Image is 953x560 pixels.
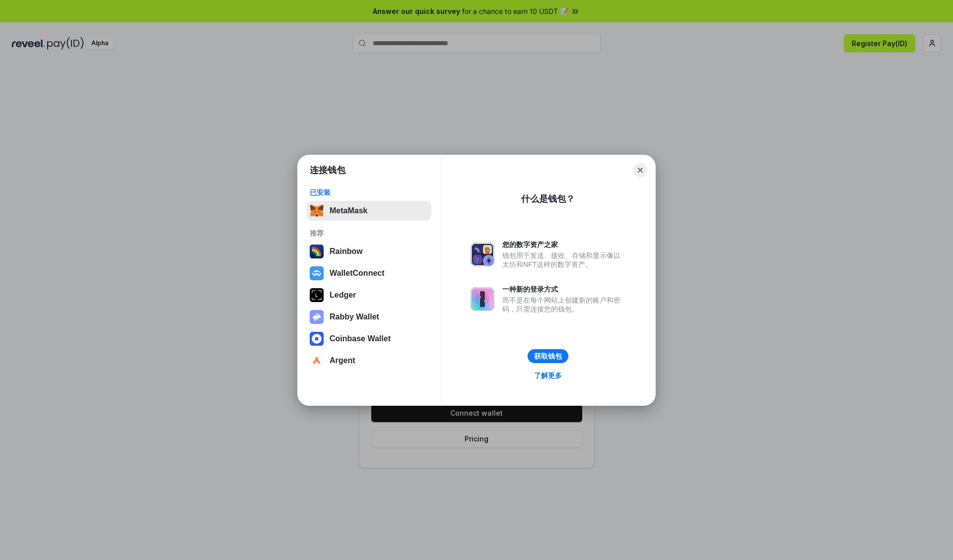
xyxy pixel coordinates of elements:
[502,251,625,269] div: 钱包用于发送、接收、存储和显示像以太坊和NFT这样的数字资产。
[310,188,428,197] div: 已安装
[528,369,568,382] a: 了解更多
[310,164,345,176] h1: 连接钱包
[307,201,431,221] button: MetaMask
[307,351,431,371] button: Argent
[330,291,356,300] div: Ledger
[330,206,367,215] div: MetaMask
[310,354,324,368] img: svg+xml,%3Csvg%20width%3D%2228%22%20height%3D%2228%22%20viewBox%3D%220%200%2028%2028%22%20fill%3D...
[310,266,324,280] img: svg+xml,%3Csvg%20width%3D%2228%22%20height%3D%2228%22%20viewBox%3D%220%200%2028%2028%22%20fill%3D...
[502,240,625,249] div: 您的数字资产之家
[307,263,431,283] button: WalletConnect
[310,332,324,346] img: svg+xml,%3Csvg%20width%3D%2228%22%20height%3D%2228%22%20viewBox%3D%220%200%2028%2028%22%20fill%3D...
[307,307,431,327] button: Rabby Wallet
[330,334,391,343] div: Coinbase Wallet
[307,329,431,349] button: Coinbase Wallet
[633,163,647,177] button: Close
[307,242,431,261] button: Rainbow
[310,204,324,218] img: svg+xml,%3Csvg%20fill%3D%22none%22%20height%3D%2233%22%20viewBox%3D%220%200%2035%2033%22%20width%...
[521,193,575,205] div: 什么是钱包？
[310,245,324,258] img: svg+xml,%3Csvg%20width%3D%22120%22%20height%3D%22120%22%20viewBox%3D%220%200%20120%20120%22%20fil...
[330,269,385,278] div: WalletConnect
[534,352,562,361] div: 获取钱包
[310,229,428,238] div: 推荐
[330,312,379,321] div: Rabby Wallet
[307,285,431,305] button: Ledger
[310,310,324,324] img: svg+xml,%3Csvg%20xmlns%3D%22http%3A%2F%2Fwww.w3.org%2F2000%2Fsvg%22%20fill%3D%22none%22%20viewBox...
[534,371,562,380] div: 了解更多
[330,247,363,256] div: Rainbow
[502,285,625,294] div: 一种新的登录方式
[528,349,568,363] button: 获取钱包
[502,296,625,313] div: 而不是在每个网站上创建新的账户和密码，只需连接您的钱包。
[310,288,324,302] img: svg+xml,%3Csvg%20xmlns%3D%22http%3A%2F%2Fwww.w3.org%2F2000%2Fsvg%22%20width%3D%2228%22%20height%3...
[471,287,494,311] img: svg+xml,%3Csvg%20xmlns%3D%22http%3A%2F%2Fwww.w3.org%2F2000%2Fsvg%22%20fill%3D%22none%22%20viewBox...
[471,243,494,266] img: svg+xml,%3Csvg%20xmlns%3D%22http%3A%2F%2Fwww.w3.org%2F2000%2Fsvg%22%20fill%3D%22none%22%20viewBox...
[330,356,355,365] div: Argent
